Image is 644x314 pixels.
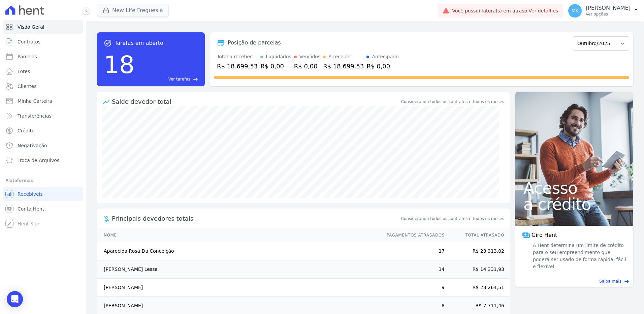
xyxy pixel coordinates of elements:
[3,50,83,63] a: Parcelas
[3,80,83,93] a: Clientes
[3,187,83,201] a: Recebíveis
[3,124,83,137] a: Crédito
[3,65,83,78] a: Lotes
[18,38,40,45] span: Contratos
[3,94,83,108] a: Minha Carteira
[260,62,291,71] div: R$ 0,00
[519,278,629,284] a: Saiba mais east
[18,157,59,164] span: Troca de Arquivos
[137,76,198,82] a: Ver tarefas east
[563,1,644,20] button: MK [PERSON_NAME] Ver opções
[97,242,380,260] td: Aparecida Rosa Da Conceição
[372,53,398,60] div: Antecipado
[586,11,631,17] p: Ver opções
[294,62,320,71] div: R$ 0,00
[217,62,258,71] div: R$ 18.699,53
[18,24,44,30] span: Visão Geral
[529,8,558,13] a: Ver detalhes
[3,35,83,49] a: Contratos
[452,7,558,14] span: Você possui fatura(s) em atraso.
[18,83,36,90] span: Clientes
[18,142,47,149] span: Negativação
[18,206,44,212] span: Conta Hent
[401,99,504,105] div: Considerando todos os contratos e todos os meses
[18,98,52,104] span: Minha Carteira
[97,279,380,297] td: [PERSON_NAME]
[168,76,190,82] span: Ver tarefas
[328,53,351,60] div: A receber
[523,196,625,212] span: a crédito
[532,231,557,239] span: Giro Hent
[112,97,400,106] div: Saldo devedor total
[112,214,400,223] span: Principais devedores totais
[323,62,364,71] div: R$ 18.699,53
[380,260,445,279] td: 14
[445,260,510,279] td: R$ 14.331,93
[532,242,626,270] span: A Hent determina um limite de crédito para o seu empreendimento que poderá ser usado de forma ráp...
[3,154,83,167] a: Troca de Arquivos
[445,228,510,242] th: Total Atrasado
[523,180,625,196] span: Acesso
[380,279,445,297] td: 9
[217,53,258,60] div: Total a receber
[104,47,135,82] div: 18
[586,5,631,11] p: [PERSON_NAME]
[445,279,510,297] td: R$ 23.264,51
[18,127,35,134] span: Crédito
[3,202,83,216] a: Conta Hent
[3,139,83,152] a: Negativação
[97,228,380,242] th: Nome
[299,53,320,60] div: Vencidos
[18,191,43,197] span: Recebíveis
[401,216,504,222] span: Considerando todos os contratos e todos os meses
[104,39,112,47] span: task_alt
[366,62,398,71] div: R$ 0,00
[624,279,629,284] span: east
[599,278,621,284] span: Saiba mais
[228,39,281,47] div: Posição de parcelas
[97,260,380,279] td: [PERSON_NAME] Lessa
[115,39,163,47] span: Tarefas em aberto
[380,228,445,242] th: Pagamentos Atrasados
[193,77,198,82] span: east
[97,4,169,17] button: New Life Freguesia
[266,53,291,60] div: Liquidados
[7,291,23,307] div: Open Intercom Messenger
[3,109,83,123] a: Transferências
[380,242,445,260] td: 17
[18,113,52,119] span: Transferências
[571,8,578,13] span: MK
[445,242,510,260] td: R$ 23.313,02
[3,20,83,34] a: Visão Geral
[18,68,30,75] span: Lotes
[5,177,80,185] div: Plataformas
[18,53,37,60] span: Parcelas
